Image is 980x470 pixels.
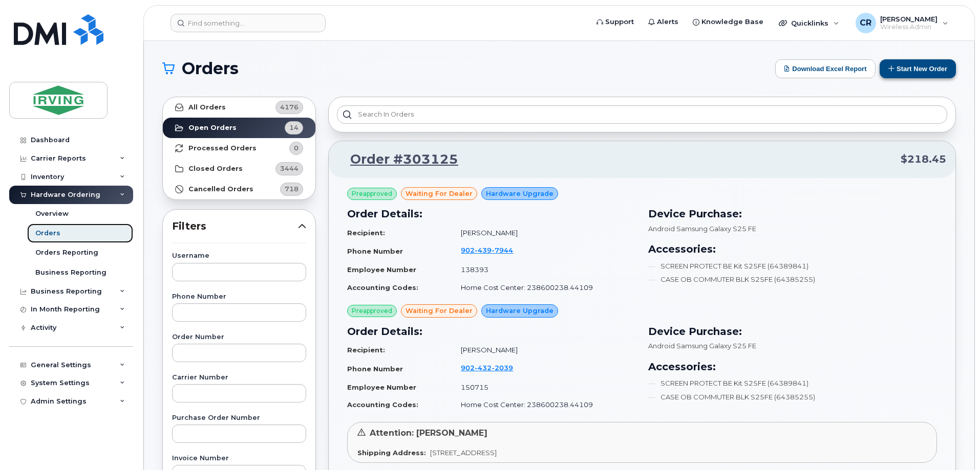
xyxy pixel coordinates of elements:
[172,334,306,341] label: Order Number
[775,59,876,78] button: Download Excel Report
[347,324,636,339] h3: Order Details:
[880,59,956,78] button: Start New Order
[285,184,299,194] span: 718
[347,365,403,373] strong: Phone Number
[486,189,553,198] span: Hardware Upgrade
[172,219,298,234] span: Filters
[172,415,306,421] label: Purchase Order Number
[452,341,636,359] td: [PERSON_NAME]
[188,144,257,152] strong: Processed Orders
[163,97,315,118] a: All Orders4176
[492,364,513,372] span: 2039
[648,225,756,233] span: Android Samsung Galaxy S25 FE
[406,189,473,198] span: waiting for dealer
[172,455,306,462] label: Invoice Number
[163,138,315,159] a: Processed Orders0
[182,61,239,76] span: Orders
[452,279,636,297] td: Home Cost Center: 238600238.44109
[347,400,418,409] strong: Accounting Codes:
[370,428,487,438] span: Attention: [PERSON_NAME]
[452,396,636,414] td: Home Cost Center: 238600238.44109
[172,294,306,300] label: Phone Number
[452,224,636,242] td: [PERSON_NAME]
[357,449,426,457] strong: Shipping Address:
[163,179,315,199] a: Cancelled Orders718
[347,283,418,292] strong: Accounting Codes:
[188,124,237,132] strong: Open Orders
[352,306,392,316] span: Preapproved
[188,185,253,193] strong: Cancelled Orders
[648,241,937,257] h3: Accessories:
[475,364,492,372] span: 432
[163,118,315,138] a: Open Orders14
[289,123,299,132] span: 14
[188,165,243,173] strong: Closed Orders
[280,102,299,112] span: 4176
[486,306,553,316] span: Hardware Upgrade
[406,306,473,316] span: waiting for dealer
[347,247,403,255] strong: Phone Number
[452,378,636,396] td: 150715
[492,246,513,254] span: 7944
[648,206,937,221] h3: Device Purchase:
[163,159,315,179] a: Closed Orders3444
[648,275,937,284] li: CASE OB COMMUTER BLK S25FE (64385255)
[337,105,947,124] input: Search in orders
[461,364,513,372] span: 902
[347,346,385,354] strong: Recipient:
[461,246,525,254] a: 9024397944
[648,324,937,339] h3: Device Purchase:
[461,364,525,372] a: 9024322039
[280,164,299,173] span: 3444
[188,103,226,111] strong: All Orders
[452,261,636,279] td: 138393
[172,253,306,259] label: Username
[475,246,492,254] span: 439
[347,265,416,274] strong: Employee Number
[352,189,392,198] span: Preapproved
[338,150,458,169] a: Order #303125
[430,449,497,457] span: [STREET_ADDRESS]
[172,374,306,381] label: Carrier Number
[901,152,946,167] span: $218.45
[347,229,385,237] strong: Recipient:
[648,359,937,374] h3: Accessories:
[347,206,636,221] h3: Order Details:
[461,246,513,254] span: 902
[648,261,937,271] li: SCREEN PROTECT BE Kit S25FE (64389841)
[294,143,299,153] span: 0
[648,378,937,388] li: SCREEN PROTECT BE Kit S25FE (64389841)
[648,392,937,402] li: CASE OB COMMUTER BLK S25FE (64385255)
[648,342,756,350] span: Android Samsung Galaxy S25 FE
[347,383,416,391] strong: Employee Number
